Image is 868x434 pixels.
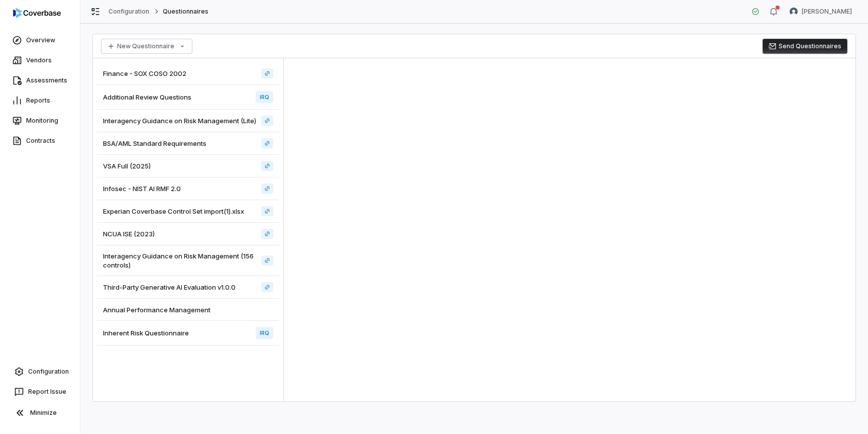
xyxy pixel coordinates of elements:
[101,39,192,54] button: New Questionnaire
[4,363,76,381] a: Configuration
[4,383,76,401] button: Report Issue
[103,69,186,78] span: Finance - SOX COSO 2002
[97,85,279,110] a: Additional Review QuestionsIRQ
[784,4,858,19] button: Zi Chong Kao avatar[PERSON_NAME]
[103,184,181,193] span: Infosec - NIST AI RMF 2.0
[97,223,279,245] a: NCUA ISE (2023)
[2,132,78,150] a: Contracts
[261,68,273,78] a: Finance - SOX COSO 2002
[97,110,279,132] a: Interagency Guidance on Risk Management (Lite)
[97,155,279,178] a: VSA Full (2025)
[13,8,61,18] img: logo-D7KZi-bG.svg
[261,116,273,126] a: Interagency Guidance on Risk Management (Lite)
[4,403,76,423] button: Minimize
[2,71,78,90] a: Assessments
[802,8,852,16] span: [PERSON_NAME]
[103,93,191,102] span: Additional Review Questions
[97,245,279,276] a: Interagency Guidance on Risk Management (156 controls)
[97,299,279,321] a: Annual Performance Management
[256,91,273,103] span: IRQ
[97,178,279,200] a: Infosec - NIST AI RMF 2.0
[103,207,244,216] span: Experian Coverbase Control Set import(1).xlsx
[261,255,273,266] a: Interagency Guidance on Risk Management (156 controls)
[2,92,78,110] a: Reports
[97,62,279,85] a: Finance - SOX COSO 2002
[103,328,189,337] span: Inherent Risk Questionnaire
[108,8,150,16] a: Configuration
[261,138,273,148] a: BSA/AML Standard Requirements
[261,229,273,239] a: NCUA ISE (2023)
[261,184,273,194] a: Infosec - NIST AI RMF 2.0
[103,251,257,270] span: Interagency Guidance on Risk Management (156 controls)
[97,321,279,345] a: Inherent Risk QuestionnaireIRQ
[763,39,847,54] button: Send Questionnaires
[790,8,798,16] img: Zi Chong Kao avatar
[103,229,155,238] span: NCUA ISE (2023)
[103,116,256,125] span: Interagency Guidance on Risk Management (Lite)
[163,8,209,16] span: Questionnaires
[97,276,279,299] a: Third-Party Generative AI Evaluation v1.0.0
[97,132,279,155] a: BSA/AML Standard Requirements
[2,31,78,49] a: Overview
[256,327,273,339] span: IRQ
[2,112,78,130] a: Monitoring
[103,283,236,292] span: Third-Party Generative AI Evaluation v1.0.0
[261,282,273,292] a: Third-Party Generative AI Evaluation v1.0.0
[103,305,210,314] span: Annual Performance Management
[261,161,273,171] a: VSA Full (2025)
[97,200,279,223] a: Experian Coverbase Control Set import(1).xlsx
[2,51,78,69] a: Vendors
[261,206,273,216] a: Experian Coverbase Control Set import(1).xlsx
[103,139,206,148] span: BSA/AML Standard Requirements
[103,161,151,170] span: VSA Full (2025)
